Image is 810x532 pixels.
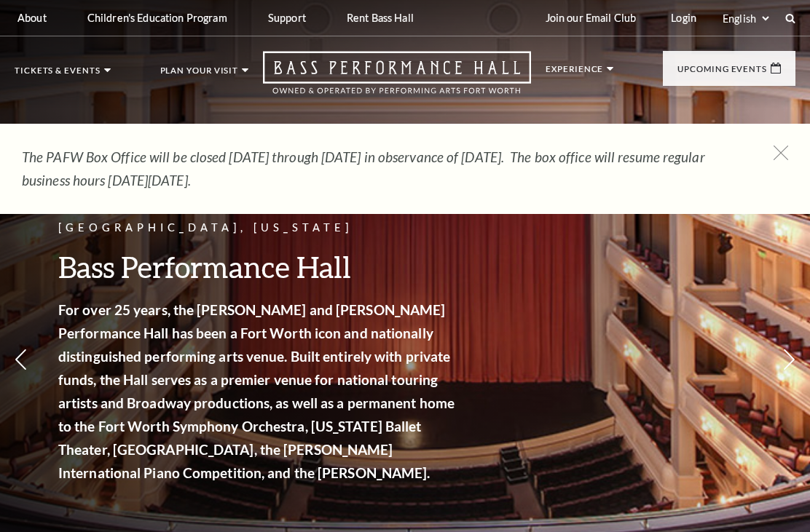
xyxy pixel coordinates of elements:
[546,65,603,81] p: Experience
[58,248,459,285] h3: Bass Performance Hall
[347,12,414,24] p: Rent Bass Hall
[58,219,459,237] p: [GEOGRAPHIC_DATA], [US_STATE]
[58,301,455,481] strong: For over 25 years, the [PERSON_NAME] and [PERSON_NAME] Performance Hall has been a Fort Worth ico...
[17,12,47,24] p: About
[87,12,227,24] p: Children's Education Program
[22,148,705,188] em: The PAFW Box Office will be closed [DATE] through [DATE] in observance of [DATE]. The box office ...
[268,12,306,24] p: Support
[720,12,771,25] select: Select:
[160,66,239,82] p: Plan Your Visit
[15,66,101,82] p: Tickets & Events
[677,65,767,81] p: Upcoming Events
